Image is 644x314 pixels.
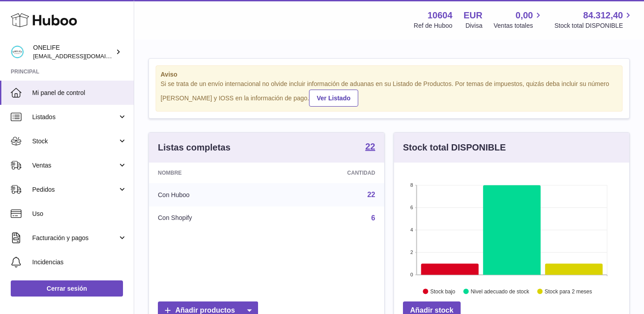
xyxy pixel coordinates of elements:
text: 4 [410,227,413,232]
th: Nombre [149,163,274,183]
text: Stock bajo [430,288,455,294]
span: Incidencias [32,258,127,267]
div: Si se trata de un envío internacional no olvide incluir información de aduanas en su Listado de P... [161,80,618,107]
text: 0 [410,272,413,277]
strong: 10604 [428,9,453,22]
span: Stock total DISPONIBLE [555,22,633,30]
div: Ref de Huboo [414,22,452,30]
span: [EMAIL_ADDRESS][DOMAIN_NAME] [33,52,131,60]
span: Listados [32,113,118,121]
div: ONELIFE [33,43,114,60]
span: 84.312,40 [583,9,623,22]
strong: 22 [365,142,375,151]
span: Facturación y pagos [32,234,118,242]
text: Nivel adecuado de stock [470,288,530,294]
td: Con Huboo [149,183,274,206]
strong: EUR [464,9,483,22]
span: Ventas totales [494,22,543,30]
td: Con Shopify [149,206,274,230]
text: 2 [410,249,413,255]
text: 8 [410,182,413,188]
span: 0,00 [516,9,533,22]
a: Cerrar sesión [11,280,123,297]
h3: Listas completas [158,142,230,154]
a: 0,00 Ventas totales [494,9,543,30]
h3: Stock total DISPONIBLE [403,142,506,154]
a: 84.312,40 Stock total DISPONIBLE [555,9,633,30]
a: 22 [367,191,375,198]
div: Divisa [466,22,483,30]
a: 6 [371,214,375,222]
span: Mi panel de control [32,89,127,97]
span: Ventas [32,161,118,170]
strong: Aviso [161,70,618,79]
th: Cantidad [274,163,384,183]
img: administracion@onelifespain.com [11,45,24,59]
a: 22 [365,142,375,153]
a: Ver Listado [309,90,358,107]
span: Uso [32,210,127,218]
text: 6 [410,205,413,210]
text: Stock para 2 meses [545,288,592,294]
span: Pedidos [32,185,118,194]
span: Stock [32,137,118,146]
